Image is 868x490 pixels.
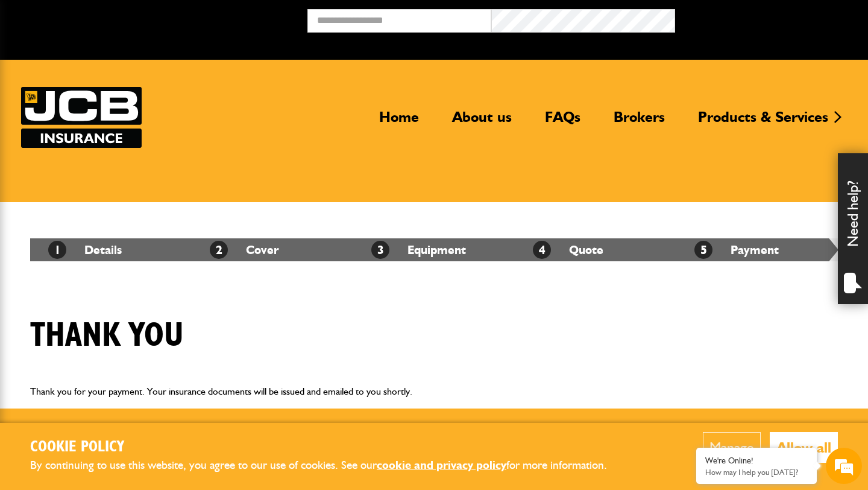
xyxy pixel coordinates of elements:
li: Payment [676,238,838,261]
p: By continuing to use this website, you agree to our use of cookies. See our for more information. [30,456,627,475]
a: 3Equipment [371,243,466,257]
h1: Thank you [30,316,184,356]
div: We're Online! [705,456,808,466]
div: Need help? [838,153,868,304]
a: 4Quote [533,243,603,257]
span: 4 [533,241,551,259]
button: Broker Login [675,9,859,28]
span: 2 [210,241,228,259]
a: cookie and privacy policy [377,458,506,472]
img: JCB Insurance Services logo [21,87,142,148]
a: Brokers [605,108,674,136]
a: FAQs [536,108,590,136]
a: Products & Services [689,108,837,136]
button: Manage [703,432,761,463]
h2: Cookie Policy [30,438,627,457]
span: 1 [48,241,66,259]
a: 2Cover [210,243,279,257]
a: Home [370,108,428,136]
span: 5 [694,241,712,259]
a: JCB Insurance Services [21,87,142,148]
a: About us [443,108,521,136]
button: Allow all [770,432,838,463]
span: 3 [371,241,389,259]
p: Thank you for your payment. Your insurance documents will be issued and emailed to you shortly. [30,384,838,399]
a: 1Details [48,243,122,257]
p: How may I help you today? [705,468,808,477]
